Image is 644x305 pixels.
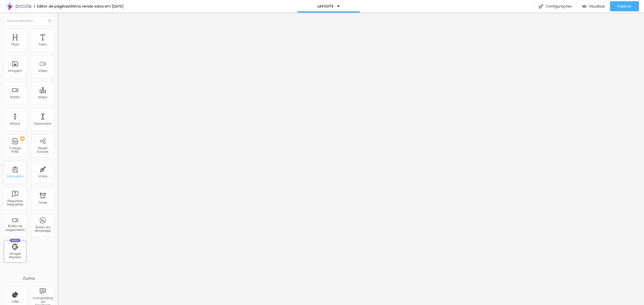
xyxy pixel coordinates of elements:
img: Icone [539,4,543,9]
div: Formulário [7,175,23,178]
div: Botão [11,95,20,99]
div: Ícone [38,175,47,178]
p: LAYOUTS [317,5,333,8]
iframe: Editor [58,13,644,305]
div: Mapa [38,95,47,99]
div: Novo [10,239,21,242]
div: Timer [38,201,47,205]
div: Vídeo [38,69,47,73]
div: Perguntas frequentes [5,199,25,207]
span: Visualizar [589,4,605,8]
img: view-1.svg [582,4,586,9]
div: Texto [39,43,47,46]
div: Google Reviews [5,252,25,259]
div: Código HTML [5,146,25,154]
div: Redes Sociais [33,146,53,154]
button: Publicar [610,1,639,11]
button: Visualizar [577,1,610,11]
div: Imagem [8,69,22,73]
div: Botão do WhatsApp [33,226,53,233]
div: Última versão salva em [DATE] [69,5,124,8]
div: CRM [12,300,19,303]
div: Botão de pagamento [5,224,25,232]
span: Publicar [618,4,631,8]
div: Divisor [10,122,20,125]
div: Título [11,43,19,46]
div: Espaçador [34,122,51,125]
input: Buscar elemento [4,16,54,25]
img: Icone [48,19,51,22]
div: Editor de páginas [34,5,69,8]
